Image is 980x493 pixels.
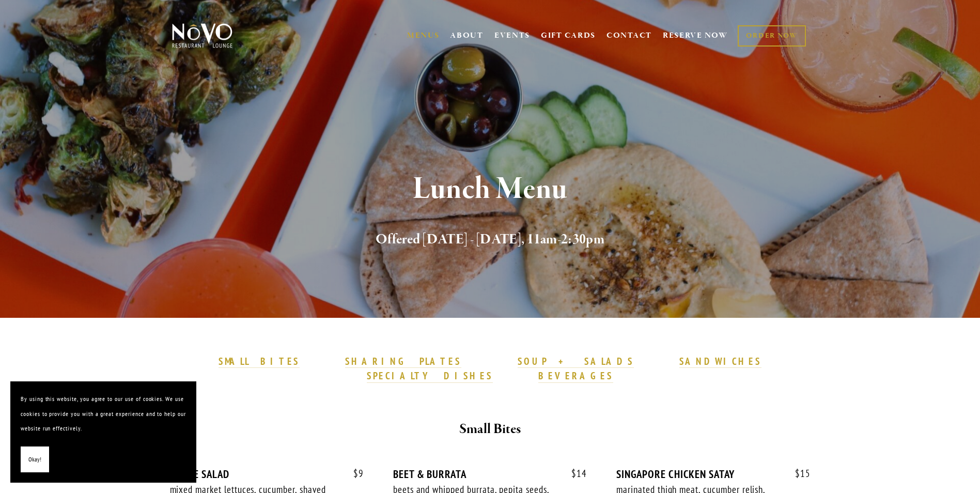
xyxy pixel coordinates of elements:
[679,355,762,367] strong: SANDWICHES
[538,369,614,383] a: BEVERAGES
[189,173,791,206] h1: Lunch Menu
[785,468,811,480] span: 15
[353,467,359,480] span: $
[189,229,791,251] h2: Offered [DATE] - [DATE], 11am-2:30pm
[367,369,493,383] a: SPECIALTY DISHES
[219,355,300,367] strong: SMALL BITES
[10,381,196,483] section: Cookie banner
[571,467,577,480] span: $
[663,26,728,45] a: RESERVE NOW
[606,26,652,45] a: CONTACT
[518,355,633,368] a: SOUP + SALADS
[170,23,235,49] img: Novo Restaurant &amp; Lounge
[367,369,493,382] strong: SPECIALTY DISHES
[538,369,614,382] strong: BEVERAGES
[561,468,587,480] span: 14
[345,355,461,367] strong: SHARING PLATES
[738,25,805,47] a: ORDER NOW
[219,355,300,368] a: SMALL BITES
[343,468,364,480] span: 9
[518,355,633,367] strong: SOUP + SALADS
[679,355,762,368] a: SANDWICHES
[795,467,800,480] span: $
[21,392,186,436] p: By using this website, you agree to our use of cookies. We use cookies to provide you with a grea...
[28,452,41,467] span: Okay!
[541,26,596,45] a: GIFT CARDS
[345,355,461,368] a: SHARING PLATES
[459,420,521,438] strong: Small Bites
[21,446,49,473] button: Okay!
[393,468,587,481] div: BEET & BURRATA
[450,30,484,41] a: ABOUT
[170,468,364,481] div: HOUSE SALAD
[407,30,440,41] a: MENUS
[494,30,530,41] a: EVENTS
[616,468,810,481] div: SINGAPORE CHICKEN SATAY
